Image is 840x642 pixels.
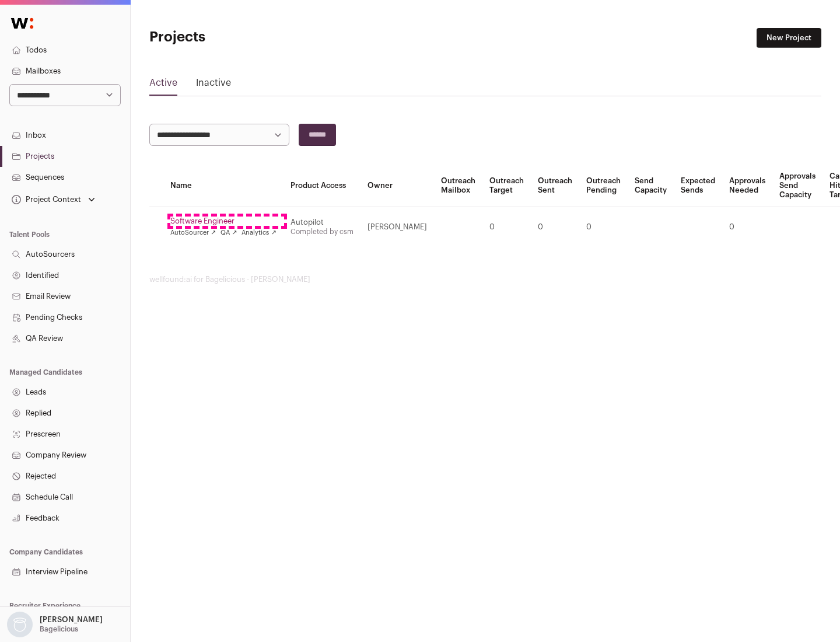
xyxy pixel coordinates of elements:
[434,165,482,207] th: Outreach Mailbox
[628,165,674,207] th: Send Capacity
[196,76,231,95] a: Inactive
[5,612,105,637] button: Open dropdown
[283,165,360,207] th: Product Access
[220,228,237,238] a: QA ↗
[674,165,722,207] th: Expected Sends
[482,165,531,207] th: Outreach Target
[579,165,628,207] th: Outreach Pending
[290,218,353,227] div: Autopilot
[9,195,81,204] div: Project Context
[531,207,579,247] td: 0
[772,165,822,207] th: Approvals Send Capacity
[9,191,97,208] button: Open dropdown
[757,28,821,48] a: New Project
[170,217,276,226] a: Software Engineer
[360,207,434,247] td: [PERSON_NAME]
[290,228,353,235] a: Completed by csm
[149,275,821,284] footer: wellfound:ai for Bagelicious - [PERSON_NAME]
[7,612,33,637] img: nopic.png
[360,165,434,207] th: Owner
[722,207,772,247] td: 0
[482,207,531,247] td: 0
[149,28,373,47] h1: Projects
[242,228,276,238] a: Analytics ↗
[163,165,283,207] th: Name
[5,12,40,35] img: Wellfound
[40,624,78,634] p: Bagelicious
[531,165,579,207] th: Outreach Sent
[149,76,177,95] a: Active
[579,207,628,247] td: 0
[40,615,103,624] p: [PERSON_NAME]
[722,165,772,207] th: Approvals Needed
[170,228,216,238] a: AutoSourcer ↗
